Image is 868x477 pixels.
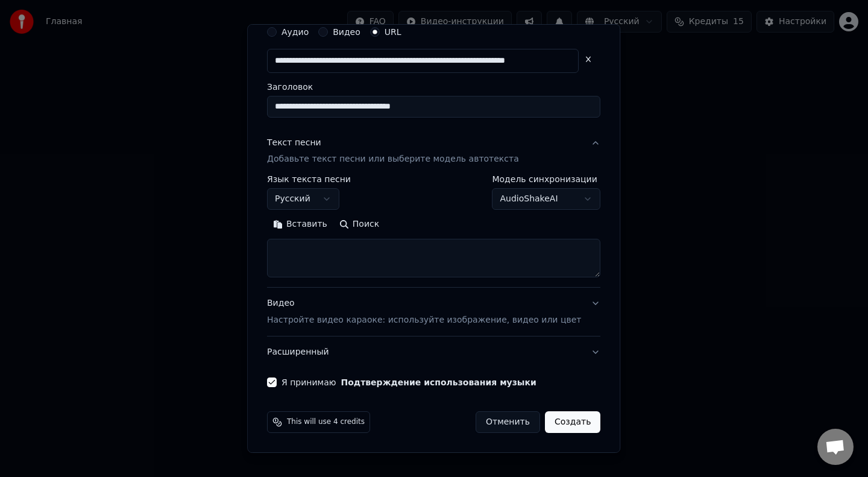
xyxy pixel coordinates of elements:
[267,127,600,175] button: Текст песниДобавьте текст песни или выберите модель автотекста
[267,315,581,327] p: Настройте видео караоке: используйте изображение, видео или цвет
[492,175,601,184] label: Модель синхронизации
[341,378,536,387] button: Я принимаю
[476,411,540,433] button: Отменить
[267,336,600,368] button: Расширенный
[333,215,385,235] button: Поиск
[333,28,360,36] label: Видео
[267,83,600,91] label: Заголовок
[267,288,600,336] button: ВидеоНастройте видео караоке: используйте изображение, видео или цвет
[385,28,401,36] label: URL
[545,411,600,433] button: Создать
[287,417,365,427] span: This will use 4 credits
[267,215,333,235] button: Вставить
[267,175,600,288] div: Текст песниДобавьте текст песни или выберите модель автотекста
[267,154,519,166] p: Добавьте текст песни или выберите модель автотекста
[267,175,351,184] label: Язык текста песни
[267,137,321,149] div: Текст песни
[281,28,309,36] label: Аудио
[267,298,581,327] div: Видео
[281,378,536,387] label: Я принимаю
